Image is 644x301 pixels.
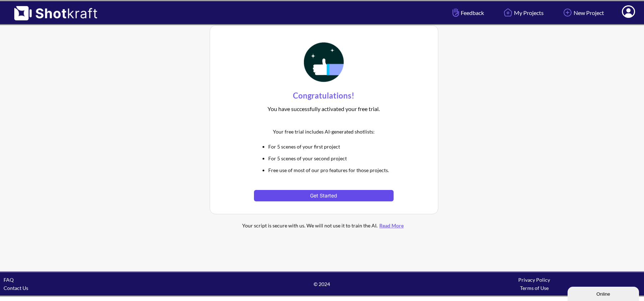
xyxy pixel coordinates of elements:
[268,154,394,162] li: For 5 scenes of your second project
[451,6,461,19] img: Hand Icon
[4,277,14,283] a: FAQ
[496,3,549,22] a: My Projects
[556,3,609,22] a: New Project
[451,9,484,17] span: Feedback
[254,190,394,201] button: Get Started
[301,40,346,84] img: Thumbs Up Icon
[254,89,394,103] div: Congratulations!
[502,6,514,19] img: Home Icon
[428,276,640,284] div: Privacy Policy
[254,126,394,137] div: Your free trial includes AI-generated shotlists:
[561,6,574,19] img: Add Icon
[428,284,640,292] div: Terms of Use
[254,103,394,115] div: You have successfully activated your free trial.
[268,166,394,174] li: Free use of most of our pro features for those projects.
[4,285,28,291] a: Contact Us
[228,221,420,230] div: Your script is secure with us. We will not use it to train the AI.
[568,285,640,301] iframe: chat widget
[268,142,394,151] li: For 5 scenes of your first project
[216,280,428,288] span: © 2024
[378,222,405,229] a: Read More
